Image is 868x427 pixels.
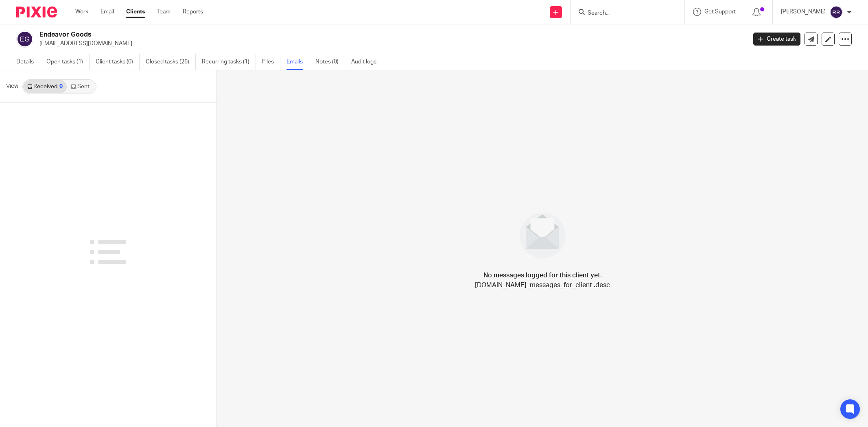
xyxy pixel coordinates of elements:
[23,80,67,93] a: Received0
[183,8,203,16] a: Reports
[75,8,88,16] a: Work
[202,54,256,70] a: Recurring tasks (1)
[16,7,57,17] img: Pixie
[587,10,660,17] input: Search
[351,54,383,70] a: Audit logs
[830,6,843,19] img: svg%3E
[262,54,280,70] a: Files
[16,30,33,48] img: svg%3E
[39,30,601,39] h2: Endeavor Goods
[514,207,571,264] img: image
[704,9,736,15] span: Get Support
[157,8,171,16] a: Team
[67,80,95,93] a: Sent
[315,54,345,70] a: Notes (0)
[46,54,90,70] a: Open tasks (1)
[286,54,309,70] a: Emails
[16,54,40,70] a: Details
[146,54,196,70] a: Closed tasks (26)
[101,8,114,16] a: Email
[96,54,140,70] a: Client tasks (0)
[6,82,18,91] span: View
[483,270,602,280] h4: No messages logged for this client yet.
[59,84,63,89] div: 0
[126,8,145,16] a: Clients
[753,33,800,46] a: Create task
[781,8,826,16] p: [PERSON_NAME]
[475,280,610,290] p: [DOMAIN_NAME]_messages_for_client .desc
[39,39,741,48] p: [EMAIL_ADDRESS][DOMAIN_NAME]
